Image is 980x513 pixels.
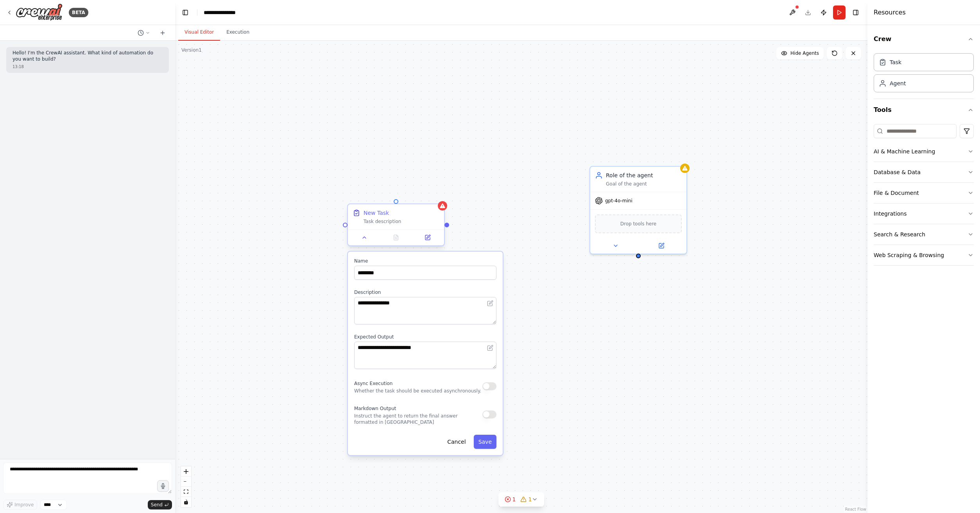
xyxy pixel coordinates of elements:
[874,50,974,99] div: Crew
[874,99,974,121] button: Tools
[512,495,516,503] span: 1
[498,492,545,507] button: 11
[13,50,163,62] p: Hello! I'm the CrewAI assistant. What kind of automation do you want to build?
[874,141,974,162] button: AI & Machine Learning
[13,64,163,70] div: 13:18
[620,220,657,228] span: Drop tools here
[890,79,906,87] div: Agent
[443,435,470,449] button: Cancel
[364,209,389,217] div: New Task
[181,466,191,477] button: zoom in
[180,7,191,18] button: Hide left sidebar
[874,245,974,265] button: Web Scraping & Browsing
[874,183,974,203] button: File & Document
[529,495,532,503] span: 1
[606,181,682,187] div: Goal of the agent
[474,435,496,449] button: Save
[354,289,496,295] label: Description
[354,406,396,411] span: Markdown Output
[486,343,495,353] button: Open in editor
[3,500,37,510] button: Improve
[874,224,974,245] button: Search & Research
[850,7,861,18] button: Hide right sidebar
[181,497,191,507] button: toggle interactivity
[354,334,496,340] label: Expected Output
[14,502,34,508] span: Improve
[845,507,866,511] a: React Flow attribution
[69,8,88,17] div: BETA
[220,24,256,41] button: Execution
[776,47,824,59] button: Hide Agents
[354,381,392,386] span: Async Execution
[874,8,906,17] h4: Resources
[181,466,191,507] div: React Flow controls
[148,500,172,509] button: Send
[181,477,191,487] button: zoom out
[178,24,220,41] button: Visual Editor
[874,162,974,182] button: Database & Data
[790,50,819,56] span: Hide Agents
[380,233,413,242] button: No output available
[605,198,632,204] span: gpt-4o-mini
[204,9,245,16] nav: breadcrumb
[874,28,974,50] button: Crew
[181,47,202,53] div: Version 1
[890,58,901,66] div: Task
[157,480,169,492] button: Click to speak your automation idea
[414,233,441,242] button: Open in side panel
[589,166,687,254] div: Role of the agentGoal of the agentgpt-4o-miniDrop tools here
[354,258,496,264] label: Name
[134,28,153,38] button: Switch to previous chat
[639,241,683,250] button: Open in side panel
[486,299,495,308] button: Open in editor
[151,502,163,508] span: Send
[354,413,482,425] p: Instruct the agent to return the final answer formatted in [GEOGRAPHIC_DATA]
[181,487,191,497] button: fit view
[354,388,481,394] p: Whether the task should be executed asynchronously.
[156,28,169,38] button: Start a new chat
[16,4,63,21] img: Logo
[874,203,974,224] button: Integrations
[874,121,974,272] div: Tools
[364,218,439,225] div: Task description
[606,171,682,179] div: Role of the agent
